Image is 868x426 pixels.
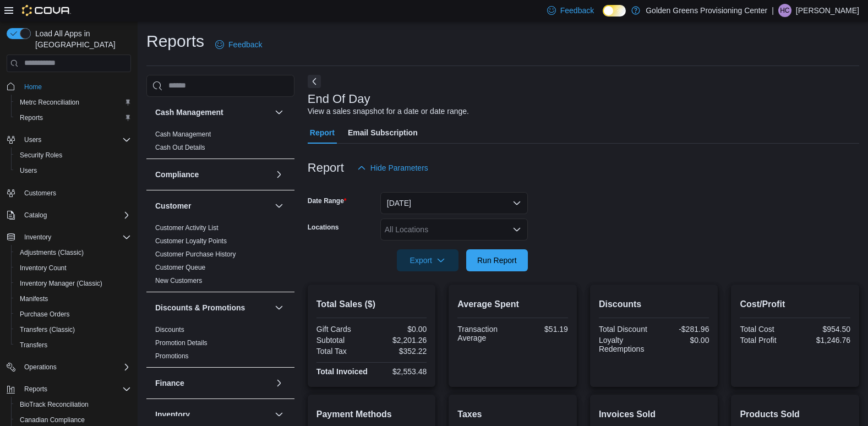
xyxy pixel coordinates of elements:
[20,80,46,94] a: Home
[155,143,205,152] span: Cash Out Details
[155,200,270,211] button: Customer
[599,298,709,311] h2: Discounts
[740,336,793,345] div: Total Profit
[15,96,84,109] a: Metrc Reconciliation
[20,166,37,175] span: Users
[20,383,131,396] span: Reports
[316,336,369,345] div: Subtotal
[308,75,321,88] button: Next
[2,207,135,223] button: Catalog
[15,308,131,321] span: Purchase Orders
[20,248,84,257] span: Adjustments (Classic)
[11,245,135,260] button: Adjustments (Classic)
[374,347,427,356] div: $352.22
[740,298,850,311] h2: Cost/Profit
[11,276,135,291] button: Inventory Manager (Classic)
[24,135,41,144] span: Users
[155,326,184,334] a: Discounts
[20,361,61,374] button: Operations
[599,408,709,421] h2: Invoices Sold
[599,336,652,353] div: Loyalty Redemptions
[778,4,791,17] div: Hailey Cashen
[2,185,135,201] button: Customers
[20,310,70,319] span: Purchase Orders
[20,80,131,94] span: Home
[20,231,56,244] button: Inventory
[308,223,339,232] label: Locations
[374,336,427,345] div: $2,201.26
[155,276,202,285] span: New Customers
[316,408,427,421] h2: Payment Methods
[24,385,47,394] span: Reports
[22,5,71,16] img: Cova
[15,338,52,352] a: Transfers
[15,338,131,352] span: Transfers
[155,250,236,259] span: Customer Purchase History
[11,291,135,307] button: Manifests
[20,294,48,303] span: Manifests
[272,106,286,119] button: Cash Management
[2,381,135,397] button: Reports
[380,192,528,214] button: [DATE]
[2,79,135,95] button: Home
[155,237,227,245] a: Customer Loyalty Points
[15,96,131,109] span: Metrc Reconciliation
[20,133,131,146] span: Users
[397,249,458,271] button: Export
[155,144,205,151] a: Cash Out Details
[308,196,347,205] label: Date Range
[457,408,568,421] h2: Taxes
[155,277,202,285] a: New Customers
[155,169,270,180] button: Compliance
[272,199,286,212] button: Customer
[796,4,859,17] p: [PERSON_NAME]
[15,323,79,336] a: Transfers (Classic)
[15,261,71,275] a: Inventory Count
[155,352,189,361] span: Promotions
[155,169,199,180] h3: Compliance
[24,233,51,242] span: Inventory
[2,230,135,245] button: Inventory
[740,408,850,421] h2: Products Sold
[374,367,427,376] div: $2,553.48
[15,323,131,336] span: Transfers (Classic)
[155,107,270,118] button: Cash Management
[599,325,652,334] div: Total Discount
[272,376,286,390] button: Finance
[798,325,850,334] div: $954.50
[780,4,789,17] span: HC
[155,409,190,420] h3: Inventory
[155,237,227,245] span: Customer Loyalty Points
[11,397,135,412] button: BioTrack Reconciliation
[155,325,184,334] span: Discounts
[656,336,709,345] div: $0.00
[155,409,270,420] button: Inventory
[15,149,67,162] a: Security Roles
[15,111,47,124] a: Reports
[155,130,211,138] a: Cash Management
[155,302,245,313] h3: Discounts & Promotions
[20,383,52,396] button: Reports
[20,400,89,409] span: BioTrack Reconciliation
[656,325,709,334] div: -$281.96
[11,148,135,163] button: Security Roles
[146,323,294,367] div: Discounts & Promotions
[20,325,75,334] span: Transfers (Classic)
[20,264,67,272] span: Inventory Count
[310,122,335,144] span: Report
[316,298,427,311] h2: Total Sales ($)
[512,225,521,234] button: Open list of options
[20,341,47,349] span: Transfers
[353,157,433,179] button: Hide Parameters
[772,4,774,17] p: |
[457,325,510,342] div: Transaction Average
[11,163,135,178] button: Users
[24,363,57,372] span: Operations
[20,186,131,200] span: Customers
[457,298,568,311] h2: Average Spent
[155,107,223,118] h3: Cash Management
[316,347,369,356] div: Total Tax
[155,130,211,139] span: Cash Management
[155,264,205,271] a: Customer Queue
[155,223,219,232] span: Customer Activity List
